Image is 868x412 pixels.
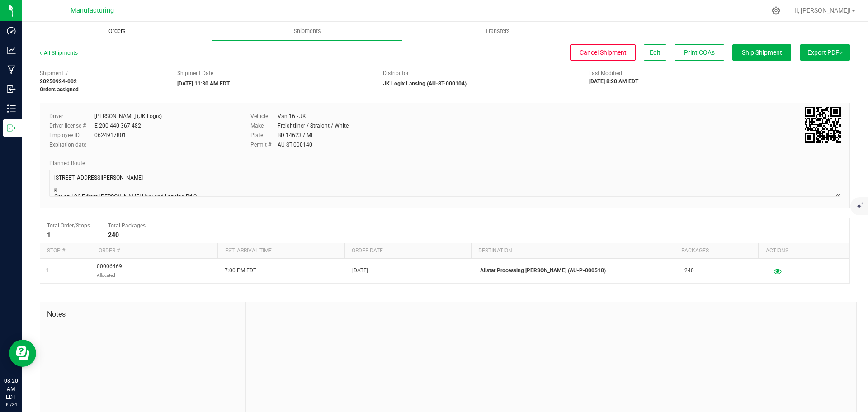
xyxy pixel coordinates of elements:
[91,243,217,259] th: Order #
[40,69,164,77] span: Shipment #
[4,377,18,401] p: 08:20 AM EDT
[278,131,312,139] div: BD 14623 / MI
[473,27,522,35] span: Transfers
[402,22,593,41] a: Transfers
[7,104,16,113] inline-svg: Inventory
[250,122,278,130] label: Make
[94,122,141,130] div: E 200 440 367 482
[282,27,333,35] span: Shipments
[250,112,278,120] label: Vehicle
[250,141,278,149] label: Permit #
[352,266,368,275] span: [DATE]
[7,46,16,55] inline-svg: Analytics
[742,49,782,56] span: Ship Shipment
[580,49,627,56] span: Cancel Shipment
[4,401,18,408] p: 09/24
[225,266,256,275] span: 7:00 PM EDT
[49,160,85,166] span: Planned Route
[177,69,213,77] label: Shipment Date
[40,50,78,56] a: All Shipments
[9,340,36,367] iframe: Resource center
[46,266,49,275] span: 1
[278,141,312,149] div: AU-ST-000140
[47,309,239,320] span: Notes
[7,65,16,74] inline-svg: Manufacturing
[674,243,758,259] th: Packages
[684,266,694,275] span: 240
[250,131,278,139] label: Plate
[94,131,126,139] div: 0624917801
[49,131,94,139] label: Employee ID
[383,81,467,87] strong: JK Logix Lansing (AU-ST-000104)
[732,44,791,61] button: Ship Shipment
[177,81,230,87] strong: [DATE] 11:30 AM EDT
[589,78,638,85] strong: [DATE] 8:20 AM EDT
[71,7,114,14] span: Manufacturing
[47,231,51,238] strong: 1
[108,223,146,229] span: Total Packages
[278,122,349,130] div: Freightliner / Straight / White
[108,231,119,238] strong: 240
[217,243,344,259] th: Est. arrival time
[97,262,122,279] span: 00006469
[96,27,138,35] span: Orders
[807,49,843,56] span: Export PDF
[40,86,79,93] strong: Orders assigned
[644,44,666,61] button: Edit
[480,266,674,275] p: Allstar Processing [PERSON_NAME] (AU-P-000518)
[7,26,16,35] inline-svg: Dashboard
[792,7,851,14] span: Hi, [PERSON_NAME]!
[684,49,715,56] span: Print COAs
[22,22,212,41] a: Orders
[805,107,841,143] qrcode: 20250924-002
[40,243,91,259] th: Stop #
[344,243,471,259] th: Order date
[47,223,90,229] span: Total Order/Stops
[589,69,622,77] label: Last Modified
[471,243,674,259] th: Destination
[383,69,409,77] label: Distributor
[278,112,306,120] div: Van 16 - JK
[800,44,850,61] button: Export PDF
[805,107,841,143] img: Scan me!
[758,243,843,259] th: Actions
[770,6,782,15] div: Manage settings
[675,44,724,61] button: Print COAs
[212,22,402,41] a: Shipments
[650,49,660,56] span: Edit
[97,271,122,279] p: Allocated
[49,122,94,130] label: Driver license #
[49,112,94,120] label: Driver
[570,44,636,61] button: Cancel Shipment
[7,123,16,133] inline-svg: Outbound
[40,78,77,85] strong: 20250924-002
[7,85,16,94] inline-svg: Inbound
[94,112,162,120] div: [PERSON_NAME] (JK Logix)
[49,141,94,149] label: Expiration date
